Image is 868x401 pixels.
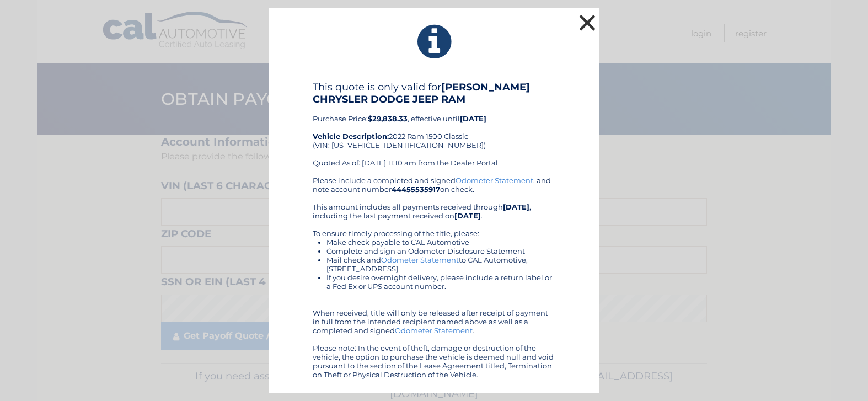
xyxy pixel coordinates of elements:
[454,211,481,220] b: [DATE]
[456,176,533,185] a: Odometer Statement
[460,114,486,123] b: [DATE]
[313,81,555,176] div: Purchase Price: , effective until 2022 Ram 1500 Classic (VIN: [US_VEHICLE_IDENTIFICATION_NUMBER])...
[313,176,555,379] div: Please include a completed and signed , and note account number on check. This amount includes al...
[576,12,598,34] button: ×
[326,247,555,255] li: Complete and sign an Odometer Disclosure Statement
[368,114,408,123] b: $29,838.33
[395,326,473,335] a: Odometer Statement
[503,202,529,211] b: [DATE]
[313,132,389,141] strong: Vehicle Description:
[326,238,555,247] li: Make check payable to CAL Automotive
[392,185,440,194] b: 44455535917
[326,273,555,291] li: If you desire overnight delivery, please include a return label or a Fed Ex or UPS account number.
[313,81,555,105] h4: This quote is only valid for
[381,255,459,264] a: Odometer Statement
[313,81,530,105] b: [PERSON_NAME] CHRYSLER DODGE JEEP RAM
[326,255,555,273] li: Mail check and to CAL Automotive, [STREET_ADDRESS]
